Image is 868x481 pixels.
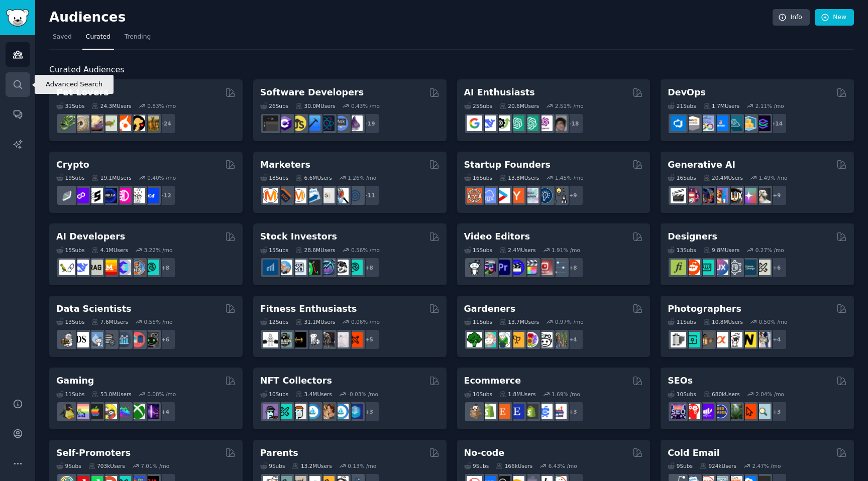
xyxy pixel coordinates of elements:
[59,115,75,131] img: herpetology
[727,260,742,275] img: userexperience
[668,230,717,243] h2: Designers
[59,260,75,275] img: LangChain
[56,375,94,387] h2: Gaming
[464,247,492,254] div: 15 Sub s
[699,115,714,131] img: Docker_DevOps
[130,404,145,419] img: XboxGamers
[551,332,567,347] img: GardenersWorld
[292,462,332,469] div: 13.2M Users
[755,188,771,203] img: DreamBooth
[277,115,292,131] img: csharp
[347,115,363,131] img: elixir
[671,260,686,275] img: typography
[551,188,567,203] img: growmybusiness
[73,188,89,203] img: 0xPolygon
[815,9,854,26] a: New
[495,115,510,131] img: AItoolsCatalog
[59,188,75,203] img: ethfinance
[144,404,159,419] img: TwitchStreaming
[260,462,285,469] div: 9 Sub s
[671,188,686,203] img: aivideo
[668,247,696,254] div: 13 Sub s
[668,86,706,99] h2: DevOps
[144,318,173,325] div: 0.55 % /mo
[685,188,700,203] img: dalle2
[125,33,151,42] span: Trending
[758,318,787,325] div: 0.50 % /mo
[727,332,742,347] img: canon
[260,318,288,325] div: 12 Sub s
[359,329,380,350] div: + 5
[347,332,363,347] img: personaltraining
[56,447,131,459] h2: Self-Promoters
[741,188,756,203] img: starryai
[713,404,728,419] img: SEO_cases
[509,260,524,275] img: VideoEditors
[464,391,492,398] div: 10 Sub s
[713,188,728,203] img: sdforall
[481,115,496,131] img: DeepSeek
[260,174,288,181] div: 18 Sub s
[755,247,784,254] div: 0.27 % /mo
[467,260,482,275] img: gopro
[91,318,128,325] div: 7.6M Users
[563,401,584,422] div: + 3
[291,404,306,419] img: NFTmarket
[319,332,335,347] img: fitness30plus
[537,260,553,275] img: Youtubevideo
[464,159,551,171] h2: Startup Founders
[49,10,773,26] h2: Audiences
[359,257,380,278] div: + 8
[347,260,363,275] img: technicalanalysis
[260,391,288,398] div: 10 Sub s
[727,188,742,203] img: FluxAI
[56,159,89,171] h2: Crypto
[703,174,743,181] div: 20.4M Users
[56,174,84,181] div: 19 Sub s
[305,260,320,275] img: Trading
[752,462,781,469] div: 2.47 % /mo
[333,332,349,347] img: physicaltherapy
[713,260,728,275] img: UXDesign
[263,115,278,131] img: software
[86,33,111,42] span: Curated
[537,404,553,419] img: ecommercemarketing
[537,115,553,131] img: OpenAIDev
[668,318,696,325] div: 11 Sub s
[668,462,693,469] div: 9 Sub s
[523,332,538,347] img: flowers
[700,462,736,469] div: 924k Users
[333,188,349,203] img: MarketingResearch
[499,247,536,254] div: 2.4M Users
[537,188,553,203] img: Entrepreneurship
[87,115,103,131] img: leopardgeckos
[277,332,292,347] img: GymMotivation
[260,230,337,243] h2: Stock Investors
[116,404,131,419] img: gamers
[155,185,176,206] div: + 12
[509,404,524,419] img: EtsySellers
[277,188,292,203] img: bigseo
[260,375,332,387] h2: NFT Collectors
[563,113,584,134] div: + 18
[260,102,288,109] div: 26 Sub s
[101,188,117,203] img: web3
[671,115,686,131] img: azuredevops
[116,260,131,275] img: OpenSourceAI
[56,230,125,243] h2: AI Developers
[359,401,380,422] div: + 3
[260,447,298,459] h2: Parents
[703,318,743,325] div: 10.8M Users
[509,332,524,347] img: GardeningUK
[467,188,482,203] img: EntrepreneurRideAlong
[319,188,335,203] img: googleads
[295,247,335,254] div: 28.6M Users
[130,188,145,203] img: CryptoNews
[496,462,532,469] div: 166k Users
[464,230,530,243] h2: Video Editors
[741,115,756,131] img: aws_cdk
[523,188,538,203] img: indiehackers
[263,404,278,419] img: NFTExchange
[713,115,728,131] img: DevOpsLinks
[291,332,306,347] img: workout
